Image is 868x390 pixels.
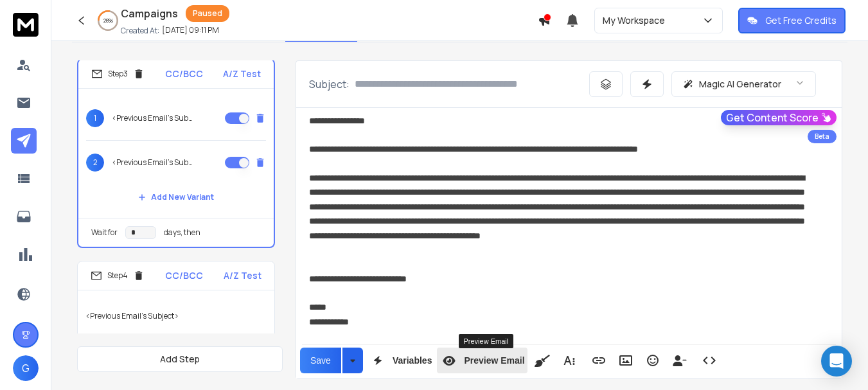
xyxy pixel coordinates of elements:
[121,26,159,36] p: Created At:
[671,71,816,97] button: Magic AI Generator
[103,17,113,24] p: 28 %
[603,14,670,27] p: My Workspace
[85,298,267,334] p: <Previous Email's Subject>
[587,348,611,373] button: Insert Link (Ctrl+K)
[224,269,261,282] p: A/Z Test
[86,154,104,172] span: 2
[186,5,229,22] div: Paused
[821,346,852,377] div: Open Intercom Messenger
[77,58,275,248] li: Step3CC/BCCA/Z Test1<Previous Email's Subject>2<Previous Email's Subject>Add New VariantWait ford...
[91,270,145,281] div: Step 4
[162,25,219,35] p: [DATE] 09:11 PM
[13,355,39,381] button: G
[366,348,435,373] button: Variables
[461,355,527,366] span: Preview Email
[390,355,435,366] span: Variables
[641,348,665,373] button: Emoticons
[459,334,514,348] div: Preview Email
[557,348,581,373] button: More Text
[77,346,283,372] button: Add Step
[91,68,145,80] div: Step 3
[164,227,200,238] p: days, then
[437,348,527,373] button: Preview Email
[699,78,781,91] p: Magic AI Generator
[721,110,837,125] button: Get Content Score
[309,76,350,92] p: Subject:
[128,184,224,210] button: Add New Variant
[112,157,194,168] p: <Previous Email's Subject>
[300,348,341,373] button: Save
[614,348,638,373] button: Insert Image (Ctrl+P)
[121,6,178,21] h1: Campaigns
[808,130,837,143] div: Beta
[223,67,261,80] p: A/Z Test
[165,67,203,80] p: CC/BCC
[112,113,194,123] p: <Previous Email's Subject>
[530,348,554,373] button: Clean HTML
[165,269,203,282] p: CC/BCC
[91,227,118,238] p: Wait for
[86,109,104,127] span: 1
[668,348,692,373] button: Insert Unsubscribe Link
[765,14,837,27] p: Get Free Credits
[738,8,846,33] button: Get Free Credits
[697,348,722,373] button: Code View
